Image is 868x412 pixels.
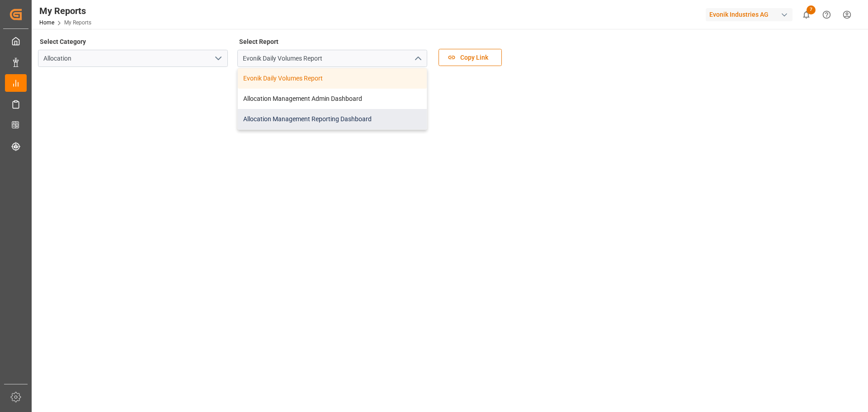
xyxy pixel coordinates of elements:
[796,5,816,25] button: show 7 new notifications
[39,19,54,26] a: Home
[39,4,91,18] div: My Reports
[238,89,427,109] div: Allocation Management Admin Dashboard
[38,50,228,67] input: Type to search/select
[238,109,427,129] div: Allocation Management Reporting Dashboard
[816,5,837,25] button: Help Center
[439,49,502,66] button: Copy Link
[211,52,225,66] button: open menu
[706,8,793,21] div: Evonik Industries AG
[238,68,427,89] div: Evonik Daily Volumes Report
[456,53,493,62] span: Copy Link
[237,50,427,67] input: Type to search/select
[237,35,280,48] label: Select Report
[38,35,87,48] label: Select Category
[410,52,424,66] button: close menu
[807,5,816,14] span: 7
[706,6,796,23] button: Evonik Industries AG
